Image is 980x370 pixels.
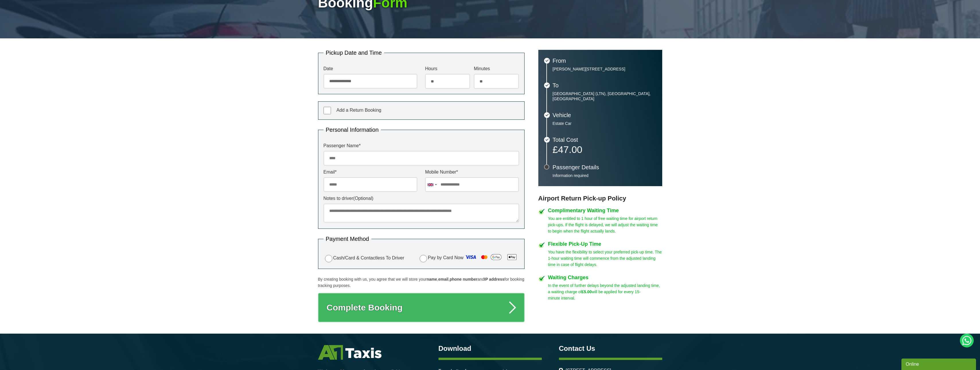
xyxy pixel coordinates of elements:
[324,170,417,174] label: Email
[425,66,470,71] label: Hours
[548,249,662,268] p: You have the flexibility to select your preferred pick-up time. The 1-hour waiting time will comm...
[548,215,662,234] p: You are entitled to 1 hour of free waiting time for airport return pick-ups. If the flight is del...
[324,107,331,114] input: Add a Return Booking
[548,208,662,213] h4: Complimentary Waiting Time
[553,112,656,118] h3: Vehicle
[426,277,437,282] strong: name
[553,82,656,88] h3: To
[325,255,332,262] input: Cash/Card & Contactless To Driver
[425,170,519,174] label: Mobile Number
[450,277,478,282] strong: phone number
[553,173,656,178] p: Information required
[324,236,371,242] legend: Payment Method
[553,91,656,101] p: [GEOGRAPHIC_DATA] (LTN), [GEOGRAPHIC_DATA], [GEOGRAPHIC_DATA]
[553,164,656,170] h3: Passenger Details
[553,137,656,143] h3: Total Cost
[420,255,427,262] input: Pay by Card Now
[324,254,404,262] label: Cash/Card & Contactless To Driver
[548,275,662,280] h4: Waiting Charges
[324,127,381,133] legend: Personal Information
[418,253,519,263] label: Pay by Card Now
[558,144,582,155] span: 47.00
[553,145,656,153] p: £
[439,345,542,352] h3: Download
[353,196,373,201] span: (Optional)
[538,195,662,202] h3: Airport Return Pick-up Policy
[901,357,977,370] iframe: chat widget
[336,108,381,113] span: Add a Return Booking
[324,66,417,71] label: Date
[548,241,662,247] h4: Flexible Pick-Up Time
[553,66,656,72] p: [PERSON_NAME][STREET_ADDRESS]
[474,66,519,71] label: Minutes
[559,345,662,352] h3: Contact Us
[318,276,525,289] p: By creating booking with us, you agree that we will store your , , and for booking tracking purpo...
[425,178,439,192] div: United Kingdom: +44
[548,282,662,301] p: In the event of further delays beyond the adjusted landing time, a waiting charge of will be appl...
[582,290,592,294] strong: £5.00
[553,58,656,64] h3: From
[318,345,381,360] img: A1 Taxis St Albans
[484,277,504,282] strong: IP address
[553,121,656,126] p: Estate Car
[324,50,384,56] legend: Pickup Date and Time
[438,277,449,282] strong: email
[318,293,525,322] button: Complete Booking
[324,143,519,148] label: Passenger Name
[324,196,519,201] label: Notes to driver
